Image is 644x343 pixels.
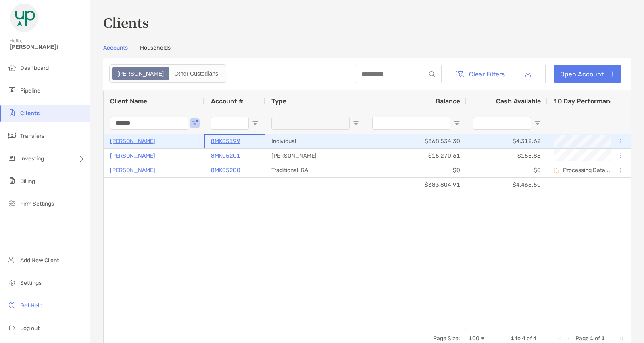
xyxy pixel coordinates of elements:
img: investing icon [7,153,17,163]
div: $0 [366,163,467,177]
div: $0 [467,163,547,177]
img: add_new_client icon [7,255,17,265]
button: Open Filter Menu [192,120,198,126]
div: $368,534.30 [366,134,467,148]
span: 4 [533,335,537,342]
span: Clients [20,110,40,117]
span: Type [271,97,286,105]
span: 4 [522,335,525,342]
div: Page Size: [433,335,460,342]
div: 10 Day Performance [554,90,626,112]
span: Transfers [20,133,44,139]
input: Cash Available Filter Input [473,117,531,130]
img: billing icon [7,176,17,185]
a: [PERSON_NAME] [110,165,155,175]
span: Balance [436,97,460,105]
div: $383,804.91 [366,178,467,192]
img: logout icon [7,323,17,332]
span: Settings [20,280,42,286]
span: Page [575,335,589,342]
a: 8MK05200 [211,165,240,175]
div: Individual [265,134,366,148]
input: Client Name Filter Input [110,117,188,130]
a: [PERSON_NAME] [110,151,155,161]
div: Zoe [113,68,168,79]
span: Firm Settings [20,200,54,207]
span: Account # [211,97,243,105]
img: firm-settings icon [7,198,17,208]
h3: Clients [103,13,631,32]
span: Billing [20,178,35,185]
img: get-help icon [7,300,17,310]
img: Zoe Logo [10,3,39,32]
div: Previous Page [566,335,572,342]
div: $15,270.61 [366,149,467,163]
div: [PERSON_NAME] [265,149,366,163]
a: [PERSON_NAME] [110,136,155,146]
input: Account # Filter Input [211,117,249,130]
span: Pipeline [20,87,40,94]
img: pipeline icon [7,85,17,95]
div: Other Custodians [170,68,223,79]
span: [PERSON_NAME]! [10,44,85,51]
a: Households [140,44,171,53]
span: Get Help [20,302,42,309]
div: segmented control [109,64,226,83]
a: Open Account [554,65,621,83]
span: 1 [601,335,605,342]
span: of [527,335,532,342]
img: settings icon [7,278,17,287]
span: Cash Available [496,97,541,105]
div: Last Page [618,335,624,342]
p: Processing Data... [563,167,610,174]
div: First Page [556,335,563,342]
button: Open Filter Menu [534,120,541,126]
a: Accounts [103,44,128,53]
button: Clear Filters [450,65,511,83]
button: Open Filter Menu [454,120,460,126]
span: Dashboard [20,65,49,72]
img: input icon [429,71,435,77]
span: Log out [20,325,40,332]
img: transfers icon [7,130,17,140]
input: Balance Filter Input [372,117,450,130]
img: Processing Data icon [554,168,559,173]
a: 8MK05201 [211,151,240,161]
div: 100 [469,335,479,342]
span: Investing [20,155,44,162]
div: Next Page [608,335,615,342]
span: to [515,335,521,342]
span: Add New Client [20,257,59,264]
div: $4,312.62 [467,134,547,148]
button: Open Filter Menu [252,120,258,126]
button: Open Filter Menu [353,120,359,126]
div: $4,468.50 [467,178,547,192]
div: Traditional IRA [265,163,366,177]
a: 8MK05199 [211,136,240,146]
img: dashboard icon [7,63,17,72]
span: Client Name [110,97,147,105]
span: 1 [511,335,514,342]
span: 1 [590,335,594,342]
span: of [595,335,600,342]
img: clients icon [7,108,17,118]
div: $155.88 [467,149,547,163]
